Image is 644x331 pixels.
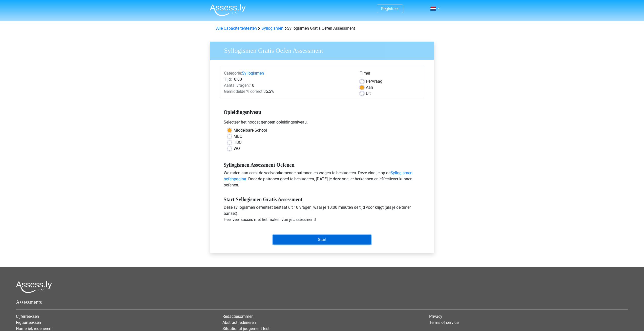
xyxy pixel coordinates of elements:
span: Gemiddelde % correct: [224,89,263,94]
span: Tijd: [224,77,232,82]
div: Deze syllogismen oefentest bestaat uit 10 vragen, waar je 10:00 minuten de tijd voor krijgt (als ... [220,204,424,225]
label: WO [234,146,240,152]
div: 35,5% [220,89,356,95]
a: Syllogismen [261,26,283,31]
label: Vraag [366,78,382,84]
label: Uit [366,91,371,97]
h5: Assessments [16,299,628,305]
h5: Opleidingsniveau [224,107,421,117]
a: Terms of service [429,320,459,325]
span: Per [366,79,372,84]
div: 10 [220,82,356,89]
a: Privacy [429,314,442,319]
label: Aan [366,84,373,91]
a: Redactiesommen [222,314,254,319]
div: Syllogismen Gratis Oefen Assessment [214,25,430,31]
a: Situational judgement test [222,326,269,331]
span: Aantal vragen: [224,83,250,88]
a: Abstract redeneren [222,320,256,325]
h3: Syllogismen Gratis Oefen Assessment [218,45,430,55]
a: Cijferreeksen [16,314,39,319]
span: Categorie: [224,71,242,76]
a: Registreer [381,6,399,11]
label: MBO [234,133,242,140]
h5: Start Syllogismen Gratis Assessment [224,196,421,202]
img: Assessly [210,4,246,16]
div: Selecteer het hoogst genoten opleidingsniveau. [220,119,424,127]
div: 10:00 [220,76,356,82]
a: Numeriek redeneren [16,326,51,331]
img: Assessly logo [16,281,52,293]
h5: Syllogismen Assessment Oefenen [224,162,421,168]
input: Start [273,235,371,245]
div: Timer [360,70,420,78]
label: HBO [234,140,242,146]
a: Alle Capaciteitentesten [216,26,257,31]
div: We raden aan eerst de veelvoorkomende patronen en vragen te bestuderen. Deze vind je op de . Door... [220,170,424,190]
label: Middelbare School [234,127,267,133]
a: Syllogismen [242,71,264,76]
a: Figuurreeksen [16,320,41,325]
